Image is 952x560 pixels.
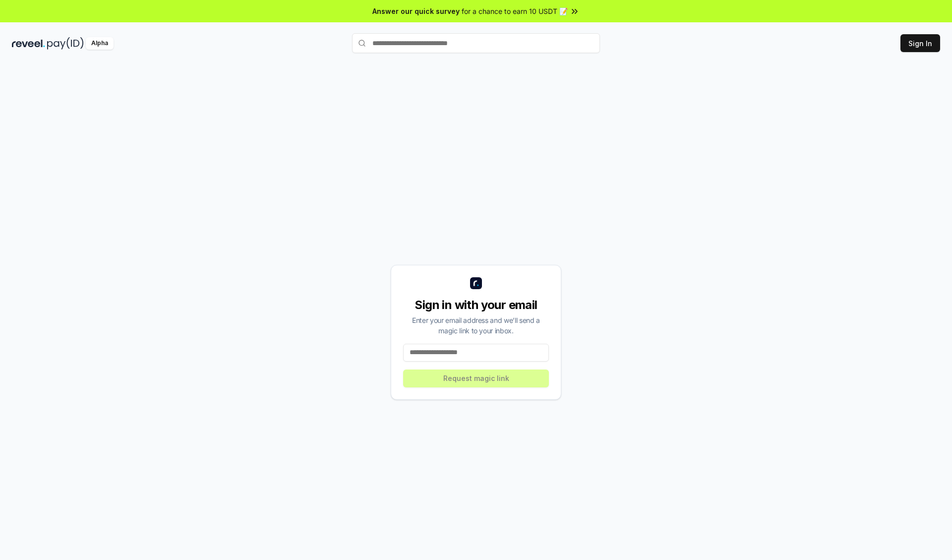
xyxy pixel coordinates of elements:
span: Answer our quick survey [372,6,460,16]
button: Sign In [900,34,940,52]
img: pay_id [47,37,84,50]
img: logo_small [470,277,482,289]
div: Alpha [86,37,114,50]
img: reveel_dark [12,37,45,50]
div: Enter your email address and we’ll send a magic link to your inbox. [403,315,549,336]
span: for a chance to earn 10 USDT 📝 [462,6,568,16]
div: Sign in with your email [403,297,549,313]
